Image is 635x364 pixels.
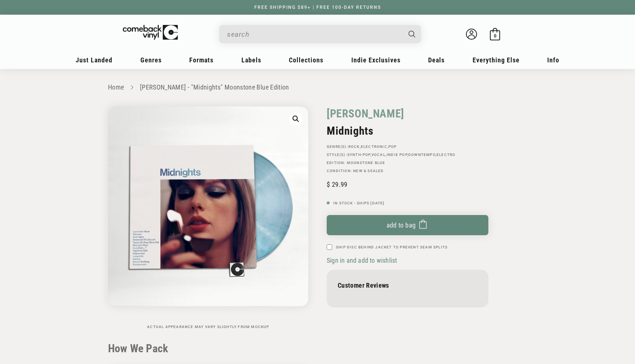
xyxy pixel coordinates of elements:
[347,153,370,157] a: Synth-pop
[108,106,308,329] media-gallery: Gallery Viewer
[327,215,488,235] button: Add to bag
[388,145,397,149] a: Pop
[494,33,496,39] span: 0
[108,83,124,91] a: Home
[327,161,488,165] p: Edition: Moonstone Blue
[189,56,214,64] span: Formats
[289,56,323,64] span: Collections
[227,27,401,42] input: search
[327,153,488,157] p: STYLE(S): , , , ,
[108,325,308,329] p: Actual appearance may vary slightly from mockup
[247,5,388,10] a: FREE SHIPPING $89+ | FREE 100-DAY RETURNS
[140,56,162,64] span: Genres
[327,256,397,264] span: Sign in and add to wishlist
[473,56,520,64] span: Everything Else
[336,244,448,250] label: Ship Disc Behind Jacket To Prevent Seam Splits
[108,342,527,355] h2: How We Pack
[327,145,488,149] p: GENRE(S): , ,
[219,25,421,43] div: Search
[327,201,488,205] p: In Stock - Ships [DATE]
[348,145,360,149] a: Rock
[338,281,477,289] p: Customer Reviews
[361,145,387,149] a: Electronic
[327,169,488,173] p: Condition: New & Sealed
[387,153,407,157] a: Indie Pop
[437,153,455,157] a: Electro
[241,56,261,64] span: Labels
[327,124,488,137] h2: Midnights
[547,56,559,64] span: Info
[372,153,385,157] a: Vocal
[351,56,401,64] span: Indie Exclusives
[408,153,435,157] a: Downtempo
[327,181,347,188] span: 29.99
[428,56,445,64] span: Deals
[387,221,416,229] span: Add to bag
[327,106,404,121] a: [PERSON_NAME]
[140,83,289,91] a: [PERSON_NAME] - "Midnights" Moonstone Blue Edition
[402,25,422,43] button: Search
[76,56,112,64] span: Just Landed
[327,256,399,265] button: Sign in and add to wishlist
[108,82,527,93] nav: breadcrumbs
[327,181,330,188] span: $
